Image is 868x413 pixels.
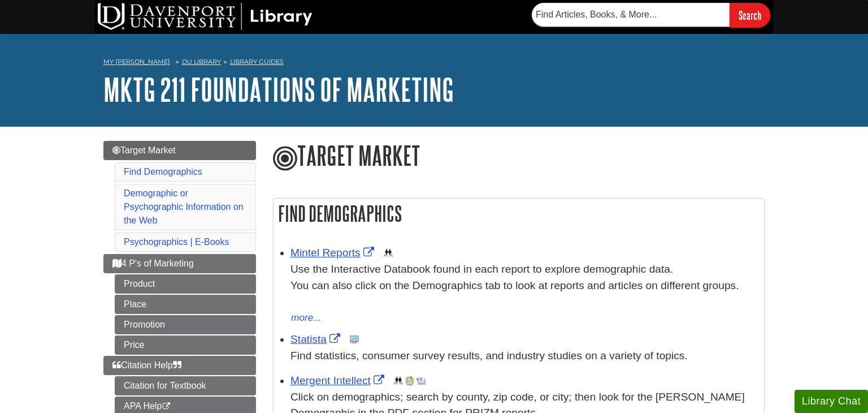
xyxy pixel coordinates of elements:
[115,274,256,294] a: Product
[274,199,764,229] h2: Find Demographics
[405,376,414,385] img: Company Information
[115,376,256,395] a: Citation for Textbook
[290,310,322,326] button: more...
[103,54,765,72] nav: breadcrumb
[290,348,758,364] p: Find statistics, consumer survey results, and industry studies on a variety of topics.
[112,259,194,268] span: 4 P's of Marketing
[350,335,359,344] img: Statistics
[273,141,765,173] h1: Target Market
[124,237,229,247] a: Psychographics | E-Books
[103,57,170,67] a: My [PERSON_NAME]
[532,3,730,27] input: Find Articles, Books, & More...
[98,3,313,30] img: DU Library
[124,188,244,225] a: Demographic or Psychographic Information on the Web
[103,356,256,375] a: Citation Help
[103,72,454,107] a: MKTG 211 Foundations of Marketing
[115,335,256,355] a: Price
[115,315,256,334] a: Promotion
[115,295,256,314] a: Place
[112,145,176,155] span: Target Market
[394,376,403,385] img: Demographics
[532,3,770,27] form: Searches DU Library's articles, books, and more
[124,167,202,177] a: Find Demographics
[112,360,181,370] span: Citation Help
[103,141,256,160] a: Target Market
[416,376,426,385] img: Industry Report
[103,254,256,273] a: 4 P's of Marketing
[290,333,343,345] a: Link opens in new window
[290,375,387,386] a: Link opens in new window
[795,390,868,413] button: Library Chat
[162,403,171,410] i: This link opens in a new window
[290,247,377,259] a: Link opens in new window
[730,3,770,27] input: Search
[290,261,758,310] div: Use the Interactive Databook found in each report to explore demographic data. You can also click...
[182,58,221,66] a: DU Library
[230,58,284,66] a: Library Guides
[384,248,393,257] img: Demographics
